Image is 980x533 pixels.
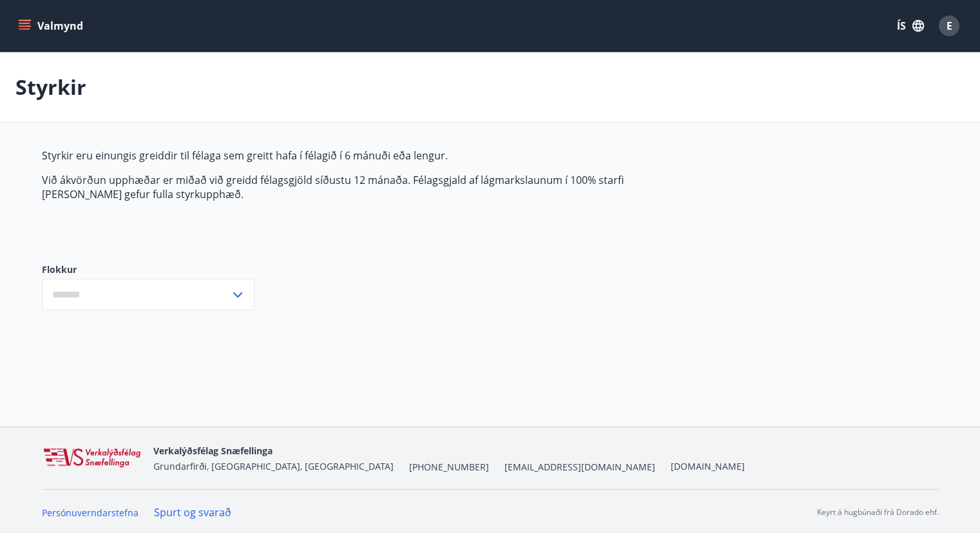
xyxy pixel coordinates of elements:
[15,14,88,37] button: menu
[934,10,965,41] button: E
[42,173,650,201] p: Við ákvörðun upphæðar er miðað við greidd félagsgjöld síðustu 12 mánaða. Félagsgjald af lágmarksl...
[504,461,655,474] span: [EMAIL_ADDRESS][DOMAIN_NAME]
[671,460,745,472] a: [DOMAIN_NAME]
[42,447,143,469] img: WvRpJk2u6KDFA1HvFrCJUzbr97ECa5dHUCvez65j.png
[946,19,952,33] span: E
[890,14,931,37] button: ÍS
[42,507,139,519] a: Persónuverndarstefna
[15,73,86,101] p: Styrkir
[817,507,939,518] p: Keyrt á hugbúnaði frá Dorado ehf.
[153,460,394,472] span: Grundarfirði, [GEOGRAPHIC_DATA], [GEOGRAPHIC_DATA]
[42,148,650,163] p: Styrkir eru einungis greiddir til félaga sem greitt hafa í félagið í 6 mánuði eða lengur.
[42,263,255,276] label: Flokkur
[153,445,273,457] span: Verkalýðsfélag Snæfellinga
[154,505,231,519] a: Spurt og svarað
[409,461,489,474] span: [PHONE_NUMBER]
